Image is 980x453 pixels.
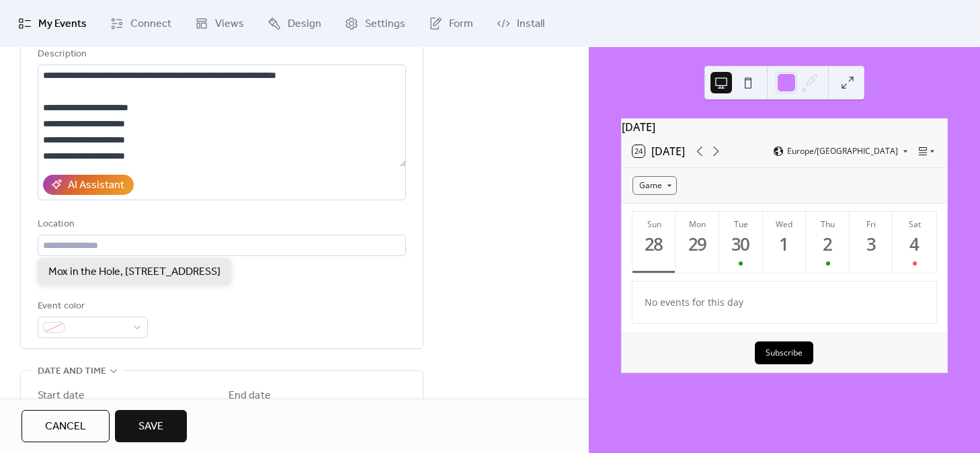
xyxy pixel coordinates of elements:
div: 2 [817,233,839,255]
div: [DATE] [622,119,947,135]
div: 28 [643,233,665,255]
span: Mox in the Hole, [STREET_ADDRESS] [48,264,220,280]
button: Mon29 [676,212,719,273]
div: Fri [854,218,889,230]
span: Save [138,419,163,435]
button: AI Assistant [43,175,134,195]
div: AI Assistant [68,177,124,194]
span: My Events [38,16,87,32]
button: Sat4 [893,212,936,273]
div: Sun [637,218,672,230]
button: Thu2 [806,212,850,273]
button: Subscribe [755,341,813,364]
a: Connect [100,5,181,42]
div: No events for this day [634,286,934,318]
div: 30 [730,233,752,255]
span: Connect [130,16,171,32]
button: Sun28 [632,212,676,273]
div: Thu [810,218,846,230]
div: Start date [38,388,85,404]
a: Install [487,5,555,42]
button: Cancel [22,410,110,442]
div: Mon [680,218,715,230]
span: Install [517,16,544,32]
span: Cancel [45,419,86,435]
a: Form [419,5,483,42]
div: 3 [860,233,883,255]
div: 1 [774,233,796,255]
div: Location [38,216,403,233]
span: Europe/[GEOGRAPHIC_DATA] [787,147,898,155]
span: Views [215,16,244,32]
button: Fri3 [850,212,893,273]
div: Tue [723,218,759,230]
div: Sat [897,218,932,230]
span: Settings [365,16,405,32]
div: 4 [903,233,926,255]
div: Wed [767,218,803,230]
div: 29 [686,233,708,255]
button: Tue30 [719,212,763,273]
span: Date and time [38,364,106,380]
span: Design [288,16,321,32]
div: Description [38,46,403,63]
button: Save [115,410,187,442]
button: 24[DATE] [628,142,690,161]
a: Views [185,5,254,42]
button: Wed1 [763,212,807,273]
span: Form [449,16,473,32]
div: End date [229,388,271,404]
a: Settings [335,5,415,42]
div: Event color [38,298,145,315]
a: Design [257,5,331,42]
a: My Events [8,5,97,42]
